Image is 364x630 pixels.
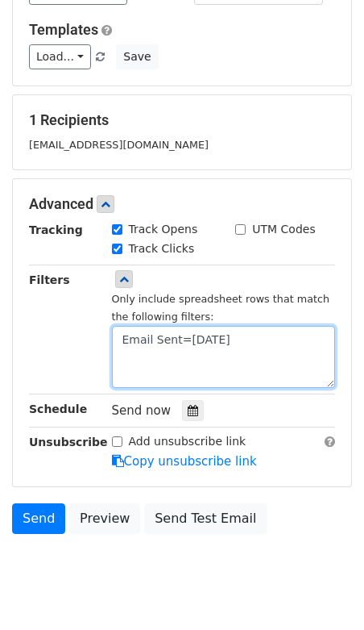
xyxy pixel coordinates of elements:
label: Add unsubscribe link [129,433,246,450]
a: Send Test Email [144,503,267,534]
a: Copy unsubscribe link [112,454,257,469]
small: [EMAIL_ADDRESS][DOMAIN_NAME] [29,139,209,151]
strong: Unsubscribe [29,436,108,449]
a: Templates [29,21,98,38]
span: Send now [112,403,172,418]
strong: Schedule [29,403,87,415]
h5: Advanced [29,195,335,213]
strong: Tracking [29,223,83,236]
a: Preview [69,503,140,534]
a: Load... [29,44,91,69]
strong: Filters [29,273,70,286]
button: Save [116,44,158,69]
label: UTM Codes [252,221,315,238]
label: Track Opens [129,221,198,238]
label: Track Clicks [129,240,195,257]
small: Only include spreadsheet rows that match the following filters: [112,293,330,323]
a: Send [12,503,65,534]
iframe: Chat Widget [283,553,364,630]
h5: 1 Recipients [29,111,335,129]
